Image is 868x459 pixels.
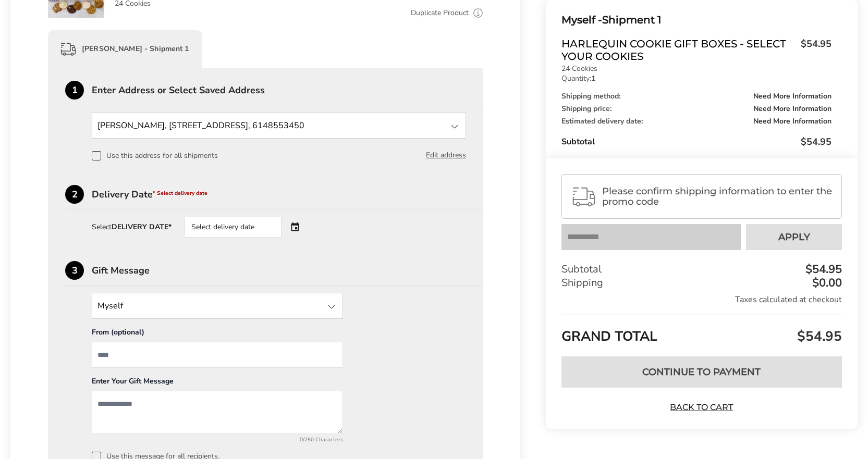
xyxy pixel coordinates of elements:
[561,93,832,100] div: Shipping method:
[810,277,842,289] div: $0.00
[65,261,84,280] div: 3
[92,293,343,319] input: State
[561,118,832,125] div: Estimated delivery date:
[794,327,842,345] span: $54.95
[92,151,218,160] label: Use this address for all shipments
[411,7,469,19] a: Duplicate Product
[561,135,832,148] div: Subtotal
[746,224,842,250] button: Apply
[92,391,343,434] textarea: Add a message
[92,327,343,342] div: From (optional)
[801,135,832,148] span: $54.95
[65,185,84,204] div: 2
[561,276,842,290] div: Shipping
[92,376,343,391] div: Enter Your Gift Message
[561,14,602,26] span: Myself -
[561,315,842,349] div: GRAND TOTAL
[48,30,202,68] div: [PERSON_NAME] - Shipment 1
[65,81,84,100] div: 1
[591,73,595,83] strong: 1
[92,224,172,231] div: Select
[92,85,483,95] div: Enter Address or Select Saved Address
[602,186,833,207] span: Please confirm shipping information to enter the promo code
[153,190,207,197] span: * Select delivery date
[561,294,842,305] div: Taxes calculated at checkout
[753,93,832,100] span: Need More Information
[561,105,832,113] div: Shipping price:
[112,222,172,232] strong: DELIVERY DATE*
[803,264,842,275] div: $54.95
[561,75,832,82] p: Quantity:
[665,402,738,413] a: Back to Cart
[753,105,832,113] span: Need More Information
[796,38,832,60] span: $54.95
[92,190,483,199] div: Delivery Date
[561,11,832,29] div: Shipment 1
[92,436,343,443] div: 0/250 Characters
[92,342,343,368] input: From
[561,263,842,276] div: Subtotal
[92,266,483,275] div: Gift Message
[561,38,796,63] span: Harlequin Cookie Gift Boxes - Select Your Cookies
[778,232,810,242] span: Apply
[561,38,832,63] a: Harlequin Cookie Gift Boxes - Select Your Cookies$54.95
[561,356,842,388] button: Continue to Payment
[753,118,832,125] span: Need More Information
[92,113,466,139] input: State
[561,65,832,72] p: 24 Cookies
[426,150,466,161] button: Edit address
[185,217,282,238] div: Select delivery date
